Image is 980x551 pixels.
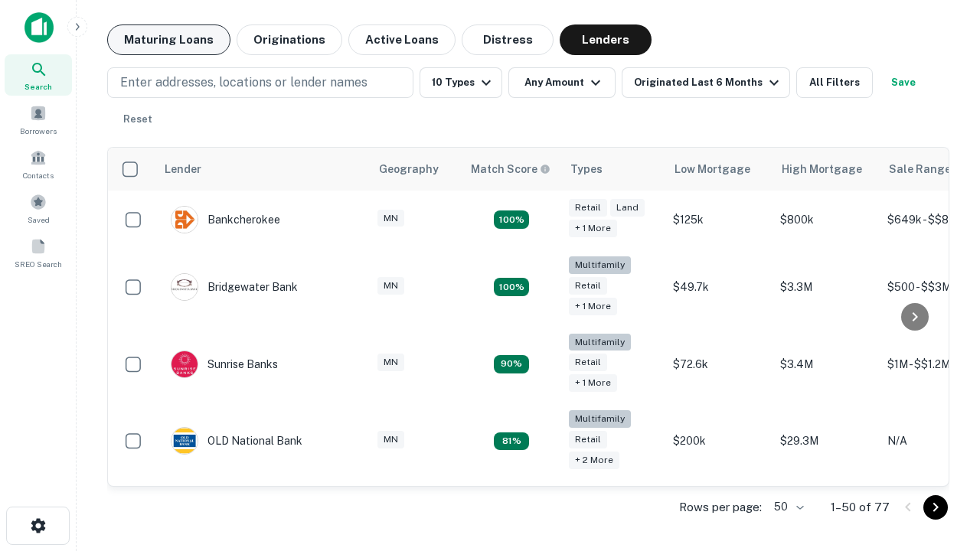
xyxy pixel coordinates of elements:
div: Sunrise Banks [171,350,278,378]
div: Bankcherokee [171,206,280,233]
td: $29.3M [773,403,880,480]
img: picture [171,274,198,300]
div: MN [377,354,404,371]
div: MN [377,277,404,295]
span: Borrowers [20,125,57,137]
div: Retail [569,431,607,448]
td: $200k [665,403,773,480]
div: + 2 more [569,452,619,469]
div: Sale Range [889,160,951,178]
img: picture [171,428,198,454]
span: SREO Search [15,258,62,270]
button: Distress [462,24,554,55]
div: Bridgewater Bank [171,273,298,301]
button: 10 Types [420,67,502,98]
th: Geography [370,148,462,191]
div: Multifamily [569,334,631,351]
button: Lenders [560,24,652,55]
img: picture [171,351,198,377]
p: Rows per page: [679,498,762,517]
th: Lender [155,148,370,191]
td: $125k [665,191,773,249]
th: Capitalize uses an advanced AI algorithm to match your search with the best lender. The match sco... [462,148,561,191]
th: Low Mortgage [665,148,773,191]
div: Matching Properties: 9, hasApolloMatch: undefined [494,432,529,451]
button: All Filters [796,67,873,98]
img: capitalize-icon.png [24,12,54,43]
div: MN [377,210,404,227]
button: Save your search to get updates of matches that match your search criteria. [879,67,928,98]
button: Reset [113,104,162,135]
td: $3.3M [773,249,880,326]
div: Land [610,199,645,217]
td: $72.6k [665,326,773,403]
div: Lender [165,160,201,178]
p: Enter addresses, locations or lender names [120,73,367,92]
div: + 1 more [569,220,617,237]
button: Any Amount [508,67,616,98]
a: Search [5,54,72,96]
div: Geography [379,160,439,178]
div: + 1 more [569,374,617,392]
button: Go to next page [923,495,948,520]
a: Borrowers [5,99,72,140]
button: Originations [237,24,342,55]
a: SREO Search [5,232,72,273]
span: Search [24,80,52,93]
button: Maturing Loans [107,24,230,55]
h6: Match Score [471,161,547,178]
td: $800k [773,191,880,249]
div: Originated Last 6 Months [634,73,783,92]
div: OLD National Bank [171,427,302,455]
td: $49.7k [665,249,773,326]
div: Matching Properties: 20, hasApolloMatch: undefined [494,278,529,296]
td: $3.4M [773,326,880,403]
div: MN [377,431,404,448]
button: Enter addresses, locations or lender names [107,67,413,98]
a: Saved [5,187,72,229]
div: Retail [569,199,607,217]
p: 1–50 of 77 [831,498,890,517]
div: Matching Properties: 10, hasApolloMatch: undefined [494,355,529,373]
button: Originated Last 6 Months [622,67,790,98]
div: High Mortgage [782,160,862,178]
img: picture [171,207,198,233]
div: Matching Properties: 16, hasApolloMatch: undefined [494,210,529,229]
div: Retail [569,354,607,371]
span: Contacts [23,169,54,181]
div: Multifamily [569,256,631,274]
div: Capitalize uses an advanced AI algorithm to match your search with the best lender. The match sco... [471,161,550,178]
div: Types [570,160,603,178]
button: Active Loans [348,24,456,55]
div: + 1 more [569,298,617,315]
div: 50 [768,496,806,518]
th: High Mortgage [773,148,880,191]
div: Multifamily [569,410,631,428]
a: Contacts [5,143,72,184]
span: Saved [28,214,50,226]
th: Types [561,148,665,191]
iframe: Chat Widget [903,380,980,453]
div: Low Mortgage [675,160,750,178]
div: Retail [569,277,607,295]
